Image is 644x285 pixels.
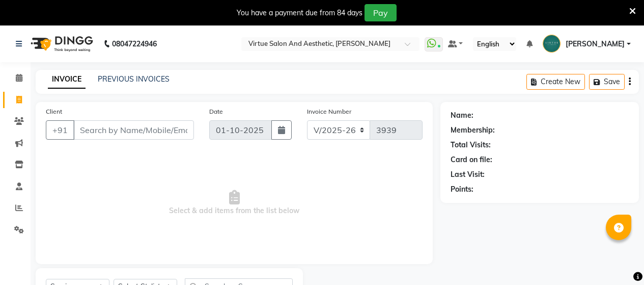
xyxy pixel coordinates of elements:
img: Bharath [543,35,561,53]
div: Card on file: [451,154,492,165]
button: +91 [46,120,74,140]
span: Select & add items from the list below [46,152,423,254]
label: Date [209,107,223,116]
div: Points: [451,184,473,195]
input: Search by Name/Mobile/Email/Code [73,120,194,140]
div: Membership: [451,125,495,136]
a: PREVIOUS INVOICES [98,74,170,84]
span: [PERSON_NAME] [566,39,625,49]
button: Save [589,74,625,90]
div: Last Visit: [451,169,485,180]
img: logo [26,30,96,58]
button: Create New [526,74,585,90]
div: Total Visits: [451,140,491,150]
iframe: chat widget [601,244,634,275]
div: You have a payment due from 84 days [237,8,362,18]
b: 08047224946 [112,30,157,58]
button: Pay [365,4,397,21]
div: Name: [451,110,473,121]
label: Client [46,107,62,116]
label: Invoice Number [307,107,351,116]
a: INVOICE [48,70,86,89]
